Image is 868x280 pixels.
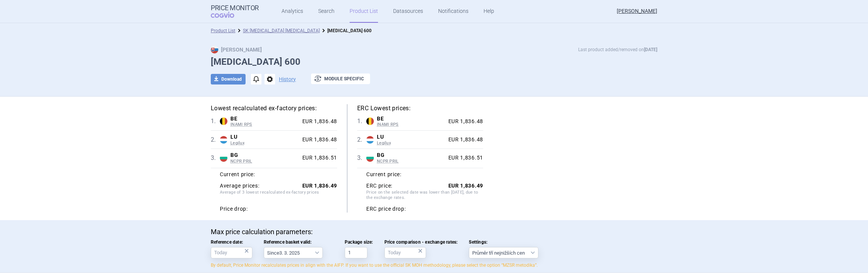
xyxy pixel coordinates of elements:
[377,152,445,159] span: BG
[230,159,299,164] span: NCPR PRIL
[211,262,657,269] p: By default, Price Monitor recalculates prices in align with the AIFP. If you want to use the offi...
[448,183,483,189] strong: EUR 1,836.49
[230,141,299,146] span: Legilux
[469,239,538,245] span: Settings:
[220,171,255,177] strong: Current price:
[211,46,218,53] img: SK
[243,28,320,33] a: SK [MEDICAL_DATA] [MEDICAL_DATA]
[299,118,337,125] div: EUR 1,836.48
[220,183,260,189] strong: Average prices:
[327,28,372,33] strong: [MEDICAL_DATA] 600
[211,74,246,84] button: Download
[384,247,426,258] input: Price comparison - exchange rates:×
[220,136,227,144] img: Luxembourg
[366,171,401,177] strong: Current price:
[264,239,333,245] span: Reference basket valid:
[211,104,337,113] h5: Lowest recalculated ex-factory prices:
[302,183,337,189] strong: EUR 1,836.49
[211,56,657,67] h1: [MEDICAL_DATA] 600
[357,104,483,113] h5: ERC Lowest prices:
[366,154,374,162] img: Bulgaria
[366,206,406,213] strong: ERC price drop:
[220,117,227,125] img: Belgium
[230,122,299,127] span: INAMI RPS
[578,46,657,53] p: Last product added/removed on
[366,117,374,125] img: Belgium
[366,183,392,189] strong: ERC price:
[211,4,259,19] a: Price MonitorCOGVIO
[320,27,372,34] li: Skyrizi 600
[211,135,220,144] span: 2 .
[211,239,252,245] span: Reference date:
[357,117,366,126] span: 1 .
[244,247,249,255] div: ×
[220,190,337,202] span: Average of 3 lowest recalculated ex-factory prices
[264,247,323,258] select: Reference basket valid:
[211,47,262,53] strong: [PERSON_NAME]
[377,141,445,146] span: Legilux
[230,116,299,122] span: BE
[220,206,248,213] strong: Price drop:
[377,134,445,141] span: LU
[211,27,235,34] li: Product List
[211,28,235,33] a: Product List
[357,153,366,163] span: 3 .
[418,247,423,255] div: ×
[377,159,445,164] span: NCPR PRIL
[211,247,252,258] input: Reference date:×
[299,136,337,143] div: EUR 1,836.48
[445,155,483,161] div: EUR 1,836.51
[211,12,245,18] span: COGVIO
[384,239,458,245] span: Price comparison - exchange rates:
[445,118,483,125] div: EUR 1,836.48
[230,134,299,141] span: LU
[366,190,483,202] span: Price on the selected date was lower than [DATE], due to the exchange rates.
[366,136,374,144] img: Luxembourg
[211,4,259,12] strong: Price Monitor
[279,77,296,82] button: History
[377,122,445,127] span: INAMI RPS
[235,27,320,34] li: SK Skyrizi Gastro
[311,74,370,84] button: Module specific
[345,247,367,258] input: Package size:
[377,116,445,122] span: BE
[230,152,299,159] span: BG
[345,239,373,245] span: Package size:
[211,228,657,236] p: Max price calculation parameters:
[445,136,483,143] div: EUR 1,836.48
[357,135,366,144] span: 2 .
[220,154,227,162] img: Bulgaria
[644,47,657,52] strong: [DATE]
[211,153,220,163] span: 3 .
[299,155,337,161] div: EUR 1,836.51
[469,247,538,258] select: Settings:
[211,117,220,126] span: 1 .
